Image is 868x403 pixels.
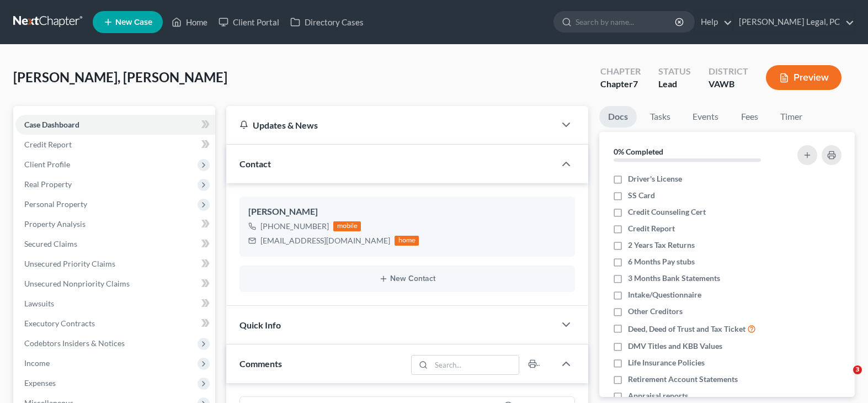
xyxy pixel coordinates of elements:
[628,190,655,201] span: SS Card
[15,314,215,333] a: Executory Contracts
[600,65,641,78] div: Chapter
[628,324,745,335] span: Deed, Deed of Trust and Tax Ticket
[166,12,213,32] a: Home
[830,365,857,392] iframe: Intercom live chat
[24,259,115,268] span: Unsecured Priority Claims
[395,236,419,246] div: home
[15,135,215,155] a: Credit Report
[13,69,227,85] span: [PERSON_NAME], [PERSON_NAME]
[248,274,566,283] button: New Contact
[24,358,50,368] span: Income
[628,273,720,284] span: 3 Months Bank Statements
[695,12,732,32] a: Help
[239,119,542,131] div: Updates & News
[633,78,638,89] span: 7
[628,374,738,385] span: Retirement Account Statements
[239,320,281,330] span: Quick Info
[24,199,87,209] span: Personal Property
[24,219,86,229] span: Property Analysis
[24,338,125,348] span: Codebtors Insiders & Notices
[24,279,130,288] span: Unsecured Nonpriority Claims
[432,356,519,374] input: Search...
[260,221,329,232] div: [PHONE_NUMBER]
[628,306,683,317] span: Other Creditors
[658,65,691,78] div: Status
[600,78,641,91] div: Chapter
[15,214,215,234] a: Property Analysis
[239,358,282,369] span: Comments
[15,294,215,314] a: Lawsuits
[628,390,688,401] span: Appraisal reports
[24,319,95,328] span: Executory Contracts
[853,365,862,374] span: 3
[628,240,695,251] span: 2 Years Tax Returns
[628,256,695,267] span: 6 Months Pay stubs
[24,140,72,149] span: Credit Report
[24,160,70,169] span: Client Profile
[771,106,811,128] a: Timer
[684,106,727,128] a: Events
[628,223,675,234] span: Credit Report
[628,206,706,218] span: Credit Counseling Cert
[15,254,215,274] a: Unsecured Priority Claims
[213,12,285,32] a: Client Portal
[733,12,854,32] a: [PERSON_NAME] Legal, PC
[628,173,682,184] span: Driver's License
[24,179,72,189] span: Real Property
[260,235,390,246] div: [EMAIL_ADDRESS][DOMAIN_NAME]
[599,106,637,128] a: Docs
[24,120,79,129] span: Case Dashboard
[576,12,677,32] input: Search by name...
[658,78,691,91] div: Lead
[709,65,748,78] div: District
[285,12,369,32] a: Directory Cases
[15,115,215,135] a: Case Dashboard
[628,357,705,368] span: Life Insurance Policies
[333,221,361,231] div: mobile
[709,78,748,91] div: VAWB
[628,341,722,352] span: DMV Titles and KBB Values
[248,205,566,219] div: [PERSON_NAME]
[115,18,152,26] span: New Case
[239,158,271,169] span: Contact
[24,239,77,248] span: Secured Claims
[15,234,215,254] a: Secured Claims
[24,299,54,308] span: Lawsuits
[641,106,679,128] a: Tasks
[614,147,663,156] strong: 0% Completed
[766,65,842,90] button: Preview
[732,106,767,128] a: Fees
[15,274,215,294] a: Unsecured Nonpriority Claims
[24,378,56,388] span: Expenses
[628,289,701,300] span: Intake/Questionnaire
